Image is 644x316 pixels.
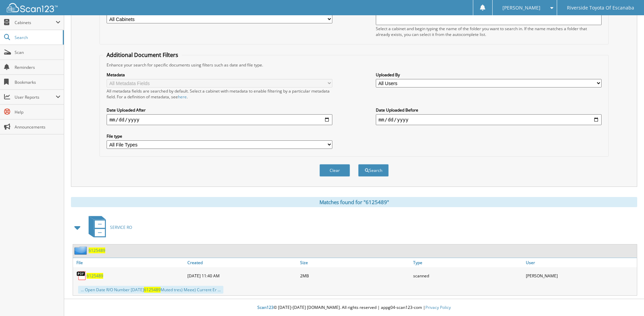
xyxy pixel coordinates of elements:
a: User [524,258,637,267]
a: 6125489 [89,248,105,253]
span: Scan [15,50,60,55]
span: Cabinets [15,20,56,25]
span: Announcements [15,124,60,130]
div: Matches found for "6125489" [71,197,637,207]
a: here [178,94,187,100]
label: Uploaded By [376,72,602,78]
a: SERVICE RO [85,214,132,241]
div: scanned [411,269,524,282]
label: Date Uploaded After [107,107,332,113]
div: ... Open Date R/O Number [DATE] Muted tres) Meee) Current Er ... [78,286,223,294]
span: Reminders [15,64,60,70]
label: Metadata [107,72,332,78]
div: All metadata fields are searched by default. Select a cabinet with metadata to enable filtering b... [107,88,332,100]
img: PDF.png [76,271,87,281]
div: © [DATE]-[DATE] [DOMAIN_NAME]. All rights reserved | appg04-scan123-com | [64,299,644,316]
span: Search [15,35,59,40]
input: start [107,114,332,125]
span: User Reports [15,94,56,100]
iframe: Chat Widget [610,283,644,316]
span: 6125489 [144,287,161,293]
a: Type [411,258,524,267]
legend: Additional Document Filters [103,51,182,59]
span: Help [15,109,60,115]
div: [DATE] 11:40 AM [186,269,298,282]
div: [PERSON_NAME] [524,269,637,282]
img: folder2.png [74,246,89,255]
input: end [376,114,602,125]
span: Bookmarks [15,79,60,85]
label: File type [107,133,332,139]
div: Select a cabinet and begin typing the name of the folder you want to search in. If the name match... [376,26,602,37]
button: Search [358,164,389,177]
span: Riverside Toyota Of Escanaba [567,6,634,10]
div: Enhance your search for specific documents using filters such as date and file type. [103,62,605,68]
div: 2MB [298,269,411,282]
a: Privacy Policy [425,304,451,310]
label: Date Uploaded Before [376,107,602,113]
a: Created [186,258,298,267]
span: SERVICE RO [110,224,132,230]
button: Clear [319,164,350,177]
a: File [73,258,186,267]
img: scan123-logo-white.svg [7,3,58,12]
span: Scan123 [257,304,274,310]
span: [PERSON_NAME] [502,6,540,10]
a: Size [298,258,411,267]
a: 6125489 [87,273,103,279]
